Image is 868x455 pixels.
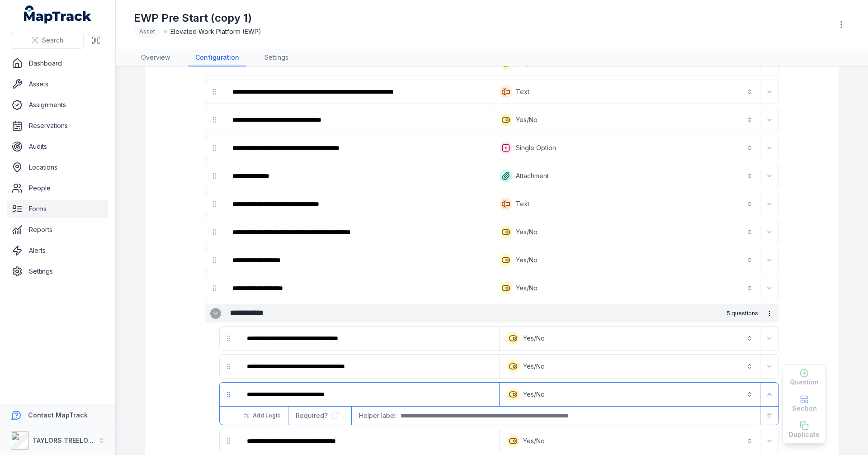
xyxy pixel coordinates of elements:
div: drag [205,83,223,101]
div: :r2ph:-form-item-label [240,356,497,376]
a: Overview [134,49,177,66]
a: Dashboard [7,54,108,72]
a: Configuration [188,49,246,66]
a: Alerts [7,242,108,260]
a: Forms [7,200,108,218]
button: Add Logic [238,408,286,423]
button: Expand [762,141,777,155]
button: more-detail [762,306,777,321]
button: Yes/No [501,384,758,404]
div: :r2mr:-form-item-label [225,278,490,298]
button: Expand [762,225,777,239]
strong: Contact MapTrack [28,411,88,419]
span: Helper label: [359,411,397,420]
span: Required? [296,412,331,419]
a: Reservations [7,117,108,135]
button: Yes/No [494,278,758,298]
button: Expand [762,253,777,267]
a: Audits [7,137,108,156]
div: drag [205,279,223,297]
button: Expand [762,281,777,295]
button: Yes/No [501,328,758,348]
button: Yes/No [494,110,758,130]
svg: drag [225,335,232,342]
div: :r2im:-form-item-label [225,138,490,158]
a: People [7,179,108,197]
div: drag [205,251,223,269]
input: :r2u4:-form-item-label [331,412,344,419]
button: Yes/No [494,222,758,242]
div: drag [205,223,223,241]
a: Settings [7,262,108,280]
div: :r2m2:-form-item-label [225,250,490,270]
span: Add Logic [253,412,280,419]
div: :r2oo:-form-item-label [240,328,497,348]
div: :r2ia:-form-item-label [225,166,490,186]
div: drag [220,357,238,375]
button: Text [494,82,758,102]
svg: drag [225,363,232,370]
button: Single Option [494,138,758,158]
div: :r2i4:-form-item-label [225,110,490,130]
svg: drag [211,116,218,123]
div: Asset [134,25,160,38]
svg: drag [211,88,218,95]
button: Yes/No [501,356,758,376]
div: drag [205,111,223,129]
a: Assignments [7,96,108,114]
div: drag [220,385,238,403]
div: :r2hu:-form-item-label [225,82,490,102]
div: drag [220,432,238,450]
div: drag [205,195,223,213]
svg: drag [225,437,232,445]
button: Expand [762,331,777,346]
button: Expand [210,308,221,319]
svg: drag [211,172,218,180]
button: Expand [762,359,777,374]
svg: drag [211,144,218,152]
span: Elevated Work Platform (EWP) [170,27,261,36]
button: Attachment [494,166,758,186]
h1: EWP Pre Start (copy 1) [134,11,261,25]
button: Expand [762,113,777,127]
svg: drag [211,284,218,292]
button: Expand [762,434,777,448]
a: MapTrack [24,5,92,24]
strong: TAYLORS TREELOPPING [33,436,108,444]
div: :r2pp:-form-item-label [240,384,497,404]
button: Expand [762,85,777,99]
button: Expand [762,197,777,211]
div: :r2rd:-form-item-label [240,431,497,451]
div: :r2ig:-form-item-label [225,194,490,214]
svg: drag [225,391,232,398]
button: Text [494,194,758,214]
button: Yes/No [494,250,758,270]
div: :r2l9:-form-item-label [225,222,490,242]
a: Reports [7,221,108,239]
button: Expand [762,387,777,402]
svg: drag [211,256,218,264]
span: Search [42,36,63,45]
div: drag [205,139,223,157]
button: Yes/No [501,431,758,451]
svg: drag [211,200,218,208]
a: Settings [257,49,296,66]
div: drag [220,329,238,347]
a: Assets [7,75,108,93]
button: Expand [762,169,777,183]
svg: drag [211,228,218,236]
div: drag [205,167,223,185]
span: 5 questions [727,310,758,317]
button: Search [11,32,84,49]
a: Locations [7,158,108,176]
